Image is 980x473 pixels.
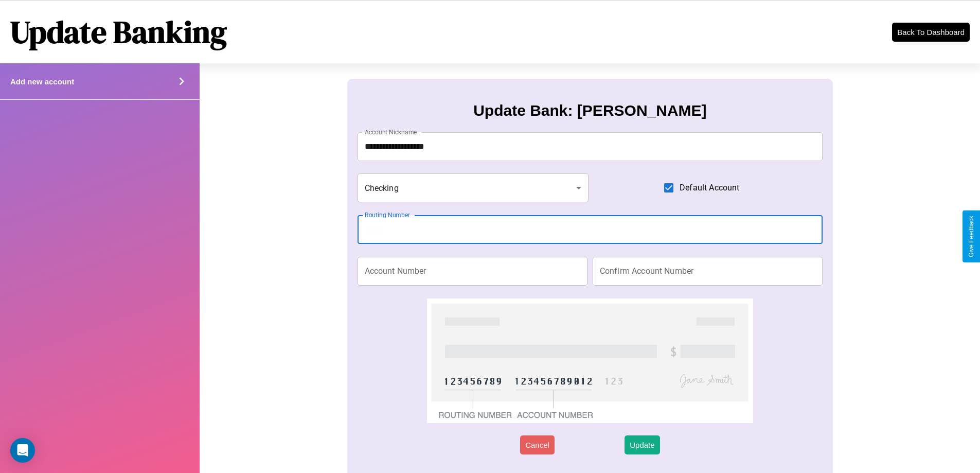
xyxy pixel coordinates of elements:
[427,299,753,423] img: check
[365,128,417,136] label: Account Nickname
[10,11,227,53] h1: Update Banking
[10,438,35,463] div: Open Intercom Messenger
[892,23,970,42] button: Back To Dashboard
[968,216,975,257] div: Give Feedback
[10,77,74,86] h4: Add new account
[625,435,660,454] button: Update
[358,173,589,202] div: Checking
[365,211,410,219] label: Routing Number
[473,102,706,119] h3: Update Bank: [PERSON_NAME]
[680,182,739,194] span: Default Account
[520,435,555,454] button: Cancel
